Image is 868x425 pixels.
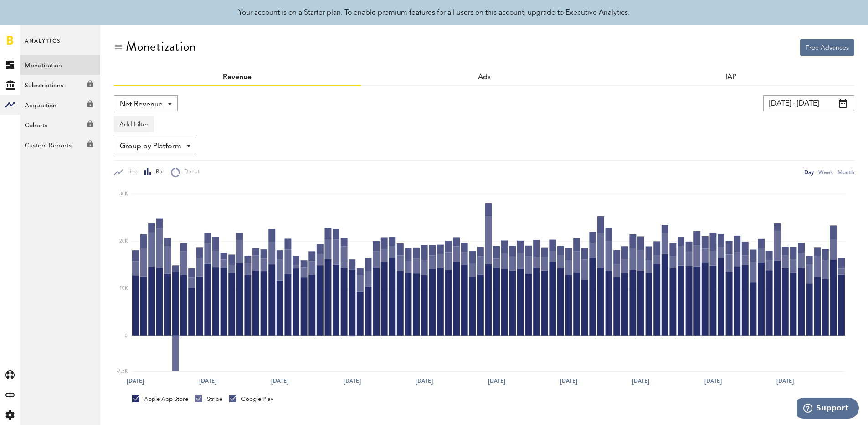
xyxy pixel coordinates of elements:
span: Line [123,168,138,176]
div: Week [818,167,833,177]
text: 0 [125,334,128,338]
text: 30K [119,192,128,197]
text: 20K [119,239,128,243]
a: IAP [725,74,736,81]
a: Monetization [20,55,100,75]
text: [DATE] [704,377,722,385]
text: [DATE] [271,377,288,385]
div: Apple App Store [132,395,188,403]
text: 10K [119,286,128,291]
span: Group by Platform [120,139,181,154]
text: [DATE] [344,377,361,385]
button: Free Advances [800,39,854,56]
div: Day [804,167,814,177]
div: Month [837,167,854,177]
span: Donut [180,168,200,176]
a: Cohorts [20,115,100,135]
div: Monetization [126,39,196,54]
text: [DATE] [488,377,505,385]
a: Subscriptions [20,75,100,95]
text: [DATE] [199,377,216,385]
iframe: Opens a widget where you can find more information [797,398,859,420]
span: Bar [152,168,164,176]
button: Add Filter [114,116,154,132]
text: [DATE] [560,377,577,385]
div: Your account is on a Starter plan. To enable premium features for all users on this account, upgr... [238,7,630,18]
a: Ads [478,74,491,81]
a: Custom Reports [20,135,100,155]
span: Net Revenue [120,97,163,112]
text: [DATE] [776,377,794,385]
text: [DATE] [127,377,144,385]
a: Acquisition [20,95,100,115]
div: Google Play [229,395,273,403]
div: Stripe [195,395,222,403]
text: -7.5K [117,369,128,374]
text: [DATE] [632,377,649,385]
a: Revenue [223,74,252,81]
span: Analytics [25,35,61,55]
text: [DATE] [416,377,433,385]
